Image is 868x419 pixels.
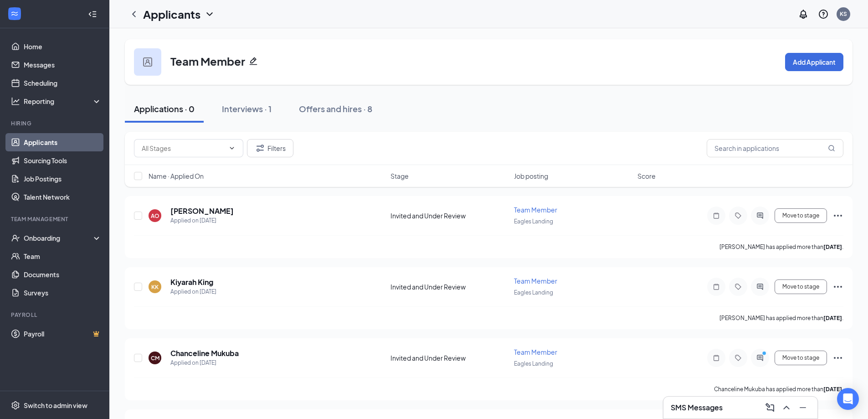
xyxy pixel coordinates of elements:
svg: ComposeMessage [765,402,776,413]
h5: Chanceline Mukuba [170,348,239,358]
input: Search in applications [707,139,843,157]
svg: Note [711,354,722,362]
div: Invited and Under Review [390,353,508,362]
span: Name · Applied On [149,171,204,181]
div: Applications · 0 [134,103,195,114]
div: Team Management [11,215,100,223]
span: Job posting [514,171,548,181]
p: Chanceline Mukuba has applied more than . [714,385,843,393]
svg: Collapse [88,10,97,19]
svg: Note [711,212,722,219]
svg: Analysis [11,97,20,106]
a: Documents [24,265,102,284]
svg: UserCheck [11,233,20,243]
div: CM [151,354,159,362]
button: ComposeMessage [763,400,777,415]
svg: Settings [11,401,20,410]
a: PayrollCrown [24,325,102,343]
span: Eagles Landing [514,289,553,296]
a: Applicants [24,133,102,151]
span: Stage [390,171,409,181]
svg: Ellipses [832,281,843,292]
a: Surveys [24,284,102,302]
img: user icon [143,57,152,67]
a: Team [24,247,102,265]
svg: QuestionInfo [818,9,829,20]
svg: ActiveChat [755,212,765,219]
svg: ChevronUp [781,402,792,413]
b: [DATE] [823,243,842,250]
h3: Team Member [170,53,245,69]
span: Team Member [514,348,557,356]
div: Reporting [24,97,102,106]
div: Open Intercom Messenger [837,388,859,410]
svg: WorkstreamLogo [10,9,19,18]
p: [PERSON_NAME] has applied more than . [719,314,843,322]
button: Move to stage [775,208,827,223]
p: [PERSON_NAME] has applied more than . [719,243,843,251]
h3: SMS Messages [671,403,723,413]
div: KK [151,283,159,291]
svg: Ellipses [832,210,843,221]
svg: Tag [733,283,744,290]
div: AO [151,212,159,220]
b: [DATE] [823,315,842,321]
svg: ActiveChat [755,283,765,290]
svg: MagnifyingGlass [828,145,835,152]
span: Score [637,171,656,181]
button: Move to stage [775,351,827,365]
div: Applied on [DATE] [170,287,216,296]
div: Onboarding [24,233,94,243]
h5: Kiyarah King [170,277,213,287]
button: Filter Filters [247,139,293,157]
svg: ChevronLeft [128,9,139,20]
svg: Filter [255,143,266,154]
button: ChevronUp [779,400,794,415]
div: Applied on [DATE] [170,358,239,367]
a: Job Postings [24,170,102,188]
div: Switch to admin view [24,401,87,410]
h5: [PERSON_NAME] [170,206,234,216]
svg: Pencil [249,57,258,66]
svg: ActiveChat [755,354,765,362]
svg: ChevronDown [228,145,236,152]
button: Add Applicant [785,53,843,71]
svg: Note [711,283,722,290]
div: Hiring [11,119,100,127]
div: Invited and Under Review [390,282,508,291]
span: Team Member [514,277,557,285]
div: Offers and hires · 8 [299,103,372,114]
div: Applied on [DATE] [170,216,234,225]
svg: Notifications [798,9,809,20]
a: Sourcing Tools [24,151,102,170]
svg: Tag [733,212,744,219]
svg: PrimaryDot [760,351,771,358]
button: Minimize [796,400,810,415]
svg: Minimize [797,402,808,413]
span: Eagles Landing [514,218,553,225]
a: Scheduling [24,74,102,92]
span: Team Member [514,206,557,214]
a: Talent Network [24,188,102,206]
div: Interviews · 1 [222,103,272,114]
span: Eagles Landing [514,360,553,367]
a: Home [24,37,102,56]
div: Payroll [11,311,100,319]
svg: Tag [733,354,744,362]
h1: Applicants [143,6,200,22]
b: [DATE] [823,386,842,393]
svg: ChevronDown [204,9,215,20]
div: Invited and Under Review [390,211,508,220]
button: Move to stage [775,279,827,294]
svg: Ellipses [832,352,843,363]
a: Messages [24,56,102,74]
input: All Stages [142,143,225,153]
div: KS [840,10,847,18]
